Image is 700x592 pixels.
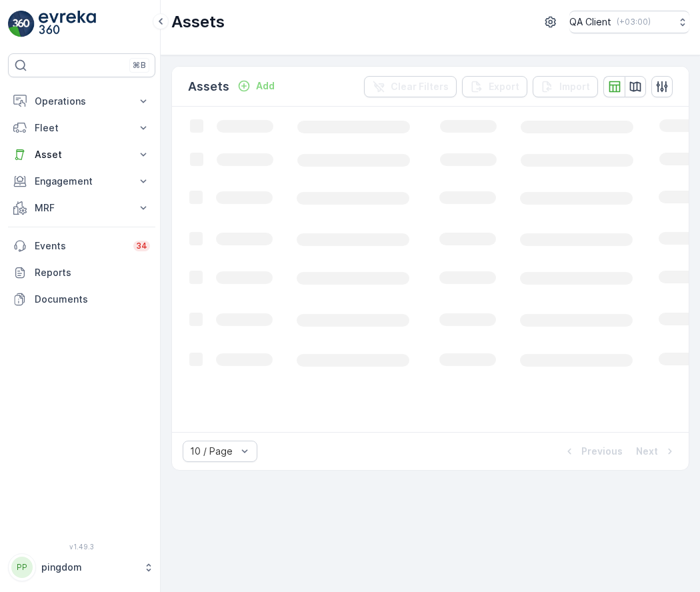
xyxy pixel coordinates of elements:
[35,121,129,135] p: Fleet
[35,201,129,215] p: MRF
[8,553,155,581] button: PPpingdom
[35,148,129,161] p: Asset
[232,78,280,94] button: Add
[256,79,275,93] p: Add
[636,445,658,458] p: Next
[8,543,155,551] span: v 1.49.3
[188,77,229,96] p: Assets
[8,88,155,115] button: Operations
[35,266,150,279] p: Reports
[489,80,519,93] p: Export
[35,293,150,306] p: Documents
[559,80,590,93] p: Import
[364,76,457,97] button: Clear Filters
[35,95,129,108] p: Operations
[8,141,155,168] button: Asset
[391,80,449,93] p: Clear Filters
[41,561,137,574] p: pingdom
[35,239,125,253] p: Events
[561,443,624,459] button: Previous
[171,11,225,33] p: Assets
[8,286,155,313] a: Documents
[581,445,623,458] p: Previous
[462,76,527,97] button: Export
[8,168,155,195] button: Engagement
[136,241,147,251] p: 34
[8,11,35,37] img: logo
[8,259,155,286] a: Reports
[8,233,155,259] a: Events34
[569,15,611,29] p: QA Client
[8,115,155,141] button: Fleet
[35,175,129,188] p: Engagement
[39,11,96,37] img: logo_light-DOdMpM7g.png
[533,76,598,97] button: Import
[11,557,33,578] div: PP
[133,60,146,71] p: ⌘B
[617,17,651,27] p: ( +03:00 )
[8,195,155,221] button: MRF
[569,11,689,33] button: QA Client(+03:00)
[635,443,678,459] button: Next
